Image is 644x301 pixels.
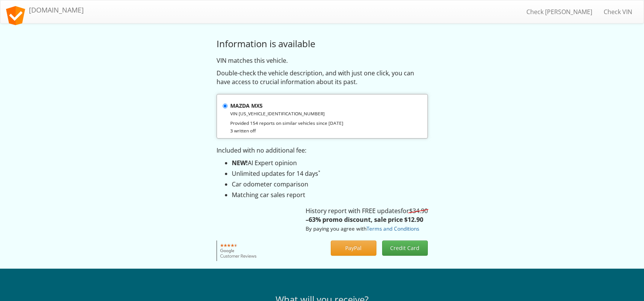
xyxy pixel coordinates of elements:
[306,215,423,224] strong: –63% promo discount, sale price $12.90
[409,207,428,215] s: $34.90
[217,146,428,155] p: Included with no additional fee:
[232,191,428,199] li: Matching car sales report
[306,207,428,233] p: History report with FREE updates
[382,240,428,256] button: Credit Card
[217,240,261,261] img: Google customer reviews
[306,225,419,232] small: By paying you agree with
[217,56,428,65] p: VIN matches this vehicle.
[331,240,376,256] button: PayPal
[230,127,256,134] small: 3 written off
[0,0,89,19] a: [DOMAIN_NAME]
[232,169,428,178] li: Unlimited updates for 14 days
[232,180,428,189] li: Car odometer comparison
[230,110,325,116] small: VIN [US_VEHICLE_IDENTIFICATION_NUMBER]
[217,39,428,49] h3: Information is available
[217,69,428,86] p: Double-check the vehicle description, and with just one click, you can have access to crucial inf...
[223,104,228,108] input: MAZDA MX5 VIN [US_VEHICLE_IDENTIFICATION_NUMBER] Provided 154 reports on similar vehicles since [...
[367,225,419,232] a: Terms and Conditions
[598,2,638,21] a: Check VIN
[232,159,248,167] strong: NEW!
[6,6,25,25] img: logo.svg
[230,120,343,126] small: Provided 154 reports on similar vehicles since [DATE]
[521,2,598,21] a: Check [PERSON_NAME]
[401,207,428,215] span: for
[232,159,428,167] li: AI Expert opinion
[230,102,263,109] strong: MAZDA MX5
